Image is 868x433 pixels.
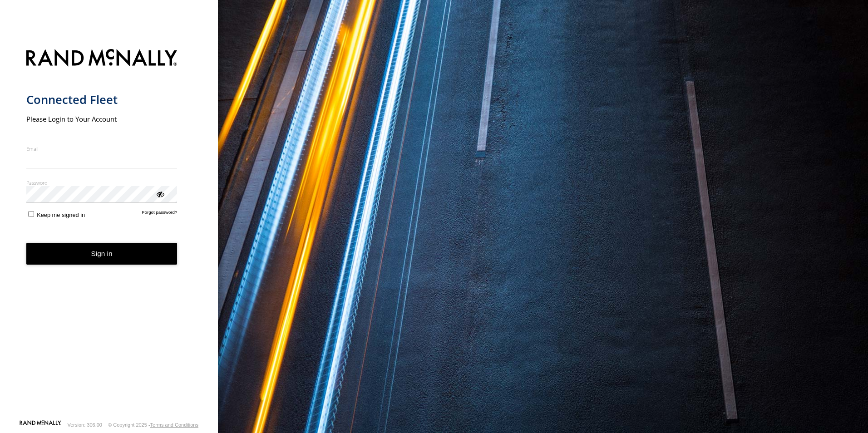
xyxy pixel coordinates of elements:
[20,420,61,429] a: Visit our Website
[28,211,34,217] input: Keep me signed in
[26,243,178,265] button: Sign in
[150,422,198,428] a: Terms and Conditions
[68,422,102,428] div: Version: 306.00
[26,179,178,186] label: Password
[26,92,178,107] h1: Connected Fleet
[26,145,178,152] label: Email
[142,210,178,218] a: Forgot password?
[37,212,85,218] span: Keep me signed in
[155,189,164,198] div: ViewPassword
[26,44,192,419] form: main
[26,47,178,70] img: Rand McNally
[108,422,198,428] div: © Copyright 2025 -
[26,114,178,123] h2: Please Login to Your Account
